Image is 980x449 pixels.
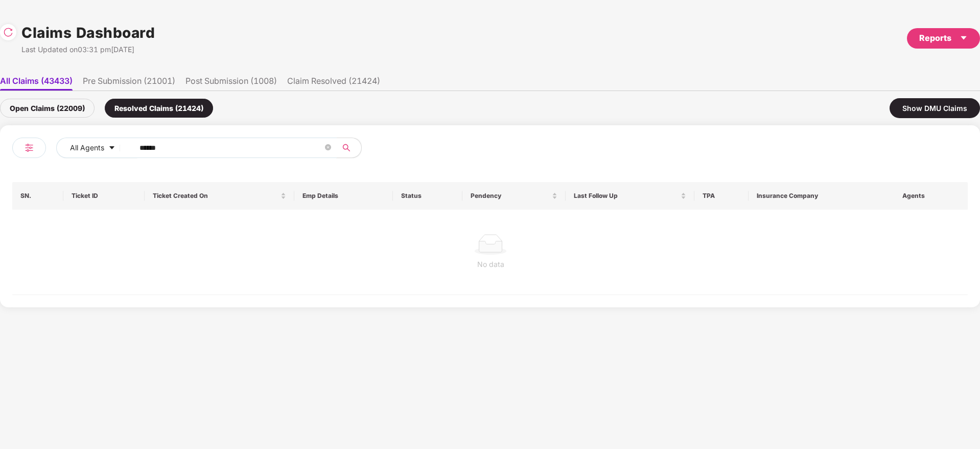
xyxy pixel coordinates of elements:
span: All Agents [70,142,104,153]
th: Emp Details [294,182,393,210]
img: svg+xml;base64,PHN2ZyB4bWxucz0iaHR0cDovL3d3dy53My5vcmcvMjAwMC9zdmciIHdpZHRoPSIyNCIgaGVpZ2h0PSIyNC... [23,142,35,154]
div: No data [20,259,961,270]
span: caret-down [108,144,115,152]
span: Ticket Created On [153,192,278,200]
span: Pendency [471,192,550,200]
div: Reports [919,32,968,44]
li: Post Submission (1008) [185,76,277,91]
div: Show DMU Claims [890,98,980,118]
img: svg+xml;base64,PHN2ZyBpZD0iUmVsb2FkLTMyeDMyIiB4bWxucz0iaHR0cDovL3d3dy53My5vcmcvMjAwMC9zdmciIHdpZH... [3,27,13,37]
span: search [336,144,356,152]
th: Ticket Created On [145,182,294,210]
button: search [336,138,362,158]
th: Pendency [462,182,566,210]
th: TPA [694,182,749,210]
span: close-circle [325,143,331,153]
div: Last Updated on 03:31 pm[DATE] [21,44,155,55]
h1: Claims Dashboard [21,21,155,44]
th: SN. [12,182,63,210]
span: close-circle [325,144,331,150]
div: Resolved Claims (21424) [105,99,213,118]
span: caret-down [960,34,968,42]
span: Last Follow Up [574,192,678,200]
li: Pre Submission (21001) [83,76,175,91]
th: Ticket ID [63,182,145,210]
th: Insurance Company [749,182,895,210]
button: All Agentscaret-down [56,138,137,158]
th: Last Follow Up [566,182,694,210]
li: Claim Resolved (21424) [287,76,380,91]
th: Agents [894,182,968,210]
th: Status [393,182,462,210]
